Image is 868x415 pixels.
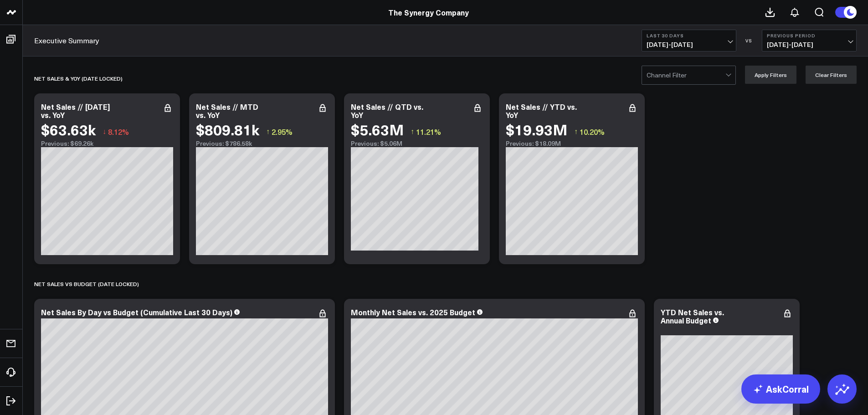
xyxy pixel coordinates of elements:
[647,33,731,38] b: Last 30 Days
[411,126,414,138] span: ↑
[351,307,475,317] div: Monthly Net Sales vs. 2025 Budget
[34,273,139,294] div: NET SALES vs BUDGET (date locked)
[351,102,423,120] div: Net Sales // QTD vs. YoY
[745,66,796,84] button: Apply Filters
[642,30,736,51] button: Last 30 Days[DATE]-[DATE]
[41,121,96,138] div: $63.63k
[196,140,328,147] div: Previous: $786.58k
[388,7,469,17] a: The Synergy Company
[506,121,567,138] div: $19.93M
[416,127,441,137] span: 11.21%
[806,66,857,84] button: Clear Filters
[272,127,293,137] span: 2.95%
[41,307,232,317] div: Net Sales By Day vs Budget (Cumulative Last 30 Days)
[741,38,757,43] div: VS
[266,126,270,138] span: ↑
[506,140,638,147] div: Previous: $18.09M
[580,127,605,137] span: 10.20%
[741,374,820,404] a: AskCorral
[34,36,99,46] a: Executive Summary
[351,121,404,138] div: $5.63M
[196,121,259,138] div: $809.81k
[574,126,578,138] span: ↑
[767,41,852,48] span: [DATE] - [DATE]
[661,307,724,325] div: YTD Net Sales vs. Annual Budget
[647,41,731,48] span: [DATE] - [DATE]
[103,126,106,138] span: ↓
[767,33,852,38] b: Previous Period
[108,127,129,137] span: 8.12%
[196,102,258,120] div: Net Sales // MTD vs. YoY
[351,140,483,147] div: Previous: $5.06M
[506,102,577,120] div: Net Sales // YTD vs. YoY
[41,102,110,120] div: Net Sales // [DATE] vs. YoY
[762,30,857,51] button: Previous Period[DATE]-[DATE]
[41,140,173,147] div: Previous: $69.26k
[34,68,123,89] div: net sales & yoy (date locked)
